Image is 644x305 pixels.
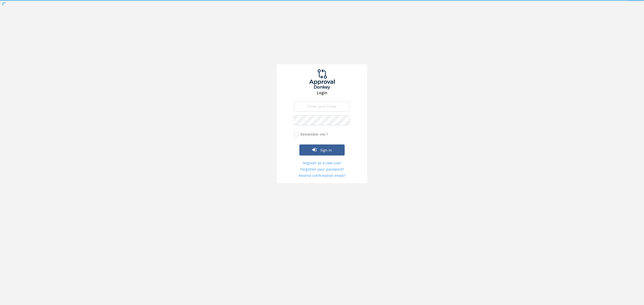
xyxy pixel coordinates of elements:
[303,69,341,89] img: logo.png
[277,91,367,95] h3: Login
[299,132,328,137] label: Remember me ?
[294,173,350,178] a: Resend confirmation email?
[294,167,350,172] a: Forgotten your password?
[294,101,350,112] input: Enter your Email
[294,161,350,166] a: Register as a new user
[299,144,345,156] button: Sign in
